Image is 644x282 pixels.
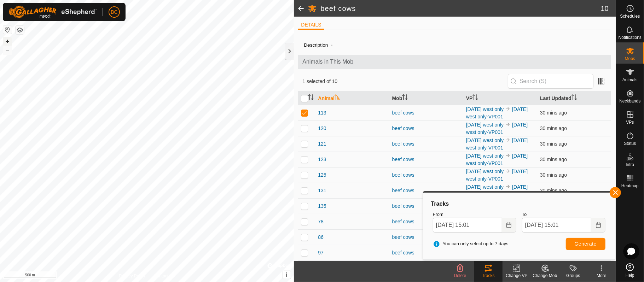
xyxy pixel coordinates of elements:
[16,26,24,34] button: Map Layers
[286,272,287,278] span: i
[537,92,611,105] th: Last Updated
[392,187,460,194] div: beef cows
[318,218,324,225] span: 78
[466,106,504,112] a: [DATE] west only
[505,106,511,112] img: to
[505,168,511,174] img: to
[540,188,567,193] span: 14 Aug 2025, 2:32 pm
[505,122,511,127] img: to
[3,46,12,55] button: –
[392,234,460,241] div: beef cows
[318,202,326,210] span: 135
[463,92,537,105] th: VP
[3,37,12,46] button: +
[505,137,511,143] img: to
[620,14,640,18] span: Schedules
[318,234,324,241] span: 86
[466,122,528,135] a: [DATE] west only-VP001
[559,272,587,279] div: Groups
[466,169,504,174] a: [DATE] west only
[502,218,516,233] button: Choose Date
[616,260,644,280] a: Help
[566,238,605,250] button: Generate
[540,172,567,178] span: 14 Aug 2025, 2:32 pm
[505,153,511,158] img: to
[392,125,460,132] div: beef cows
[392,218,460,225] div: beef cows
[433,211,516,218] label: From
[466,122,504,128] a: [DATE] west only
[392,249,460,257] div: beef cows
[508,74,593,89] input: Search (S)
[575,241,597,247] span: Generate
[304,42,328,48] label: Description
[621,184,639,188] span: Heatmap
[318,140,326,148] span: 121
[302,58,607,66] span: Animals in This Mob
[392,109,460,117] div: beef cows
[626,163,634,167] span: Infra
[8,6,97,18] img: Gallagher Logo
[626,273,634,277] span: Help
[430,200,608,208] div: Tracks
[328,39,335,51] span: -
[622,78,638,82] span: Animals
[540,141,567,147] span: 14 Aug 2025, 2:32 pm
[522,211,605,218] label: To
[466,137,528,151] a: [DATE] west only-VP001
[283,271,291,279] button: i
[318,249,324,257] span: 97
[318,187,326,194] span: 131
[298,21,324,30] li: DETAILS
[505,184,511,189] img: to
[540,157,567,162] span: 14 Aug 2025, 2:32 pm
[466,153,504,159] a: [DATE] west only
[302,78,508,85] span: 1 selected of 10
[111,8,117,16] span: BC
[308,95,314,101] p-sorticon: Activate to sort
[318,156,326,163] span: 123
[474,272,503,279] div: Tracks
[466,169,528,182] a: [DATE] west only-VP001
[466,184,504,190] a: [DATE] west only
[315,92,389,105] th: Animal
[626,120,634,124] span: VPs
[591,218,605,233] button: Choose Date
[625,57,635,61] span: Mobs
[587,272,616,279] div: More
[454,273,466,278] span: Delete
[619,99,640,103] span: Neckbands
[392,156,460,163] div: beef cows
[402,95,408,101] p-sorticon: Activate to sort
[392,140,460,148] div: beef cows
[318,125,326,132] span: 120
[392,202,460,210] div: beef cows
[321,4,601,13] h2: beef cows
[3,25,12,34] button: Reset Map
[389,92,463,105] th: Mob
[335,95,340,101] p-sorticon: Activate to sort
[540,125,567,131] span: 14 Aug 2025, 2:32 pm
[601,3,609,14] span: 10
[540,110,567,116] span: 14 Aug 2025, 2:32 pm
[572,95,577,101] p-sorticon: Activate to sort
[392,171,460,179] div: beef cows
[318,109,326,117] span: 113
[466,106,528,119] a: [DATE] west only-VP001
[466,153,528,166] a: [DATE] west only-VP001
[472,95,478,101] p-sorticon: Activate to sort
[466,137,504,143] a: [DATE] west only
[624,141,636,146] span: Status
[619,35,642,40] span: Notifications
[433,240,509,247] span: You can only select up to 7 days
[119,273,145,279] a: Privacy Policy
[503,272,531,279] div: Change VP
[318,171,326,179] span: 125
[154,273,175,279] a: Contact Us
[531,272,559,279] div: Change Mob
